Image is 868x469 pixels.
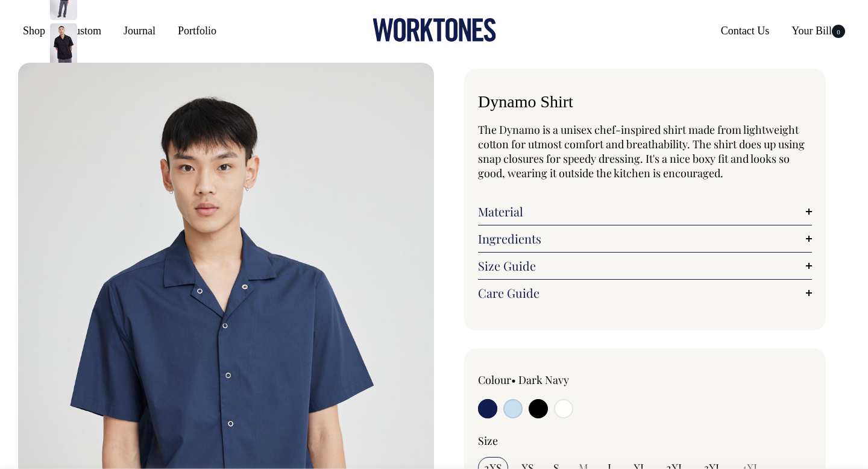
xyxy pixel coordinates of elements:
a: Contact Us [716,20,775,42]
a: Material [478,204,812,219]
a: Shop [18,20,50,42]
a: Journal [119,20,160,42]
a: Your Bill0 [787,20,850,42]
a: Care Guide [478,286,812,300]
a: Size Guide [478,259,812,273]
a: Custom [63,20,106,42]
span: 0 [832,25,845,38]
img: black [50,24,77,66]
a: Ingredients [478,231,812,246]
a: Portfolio [173,20,221,42]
